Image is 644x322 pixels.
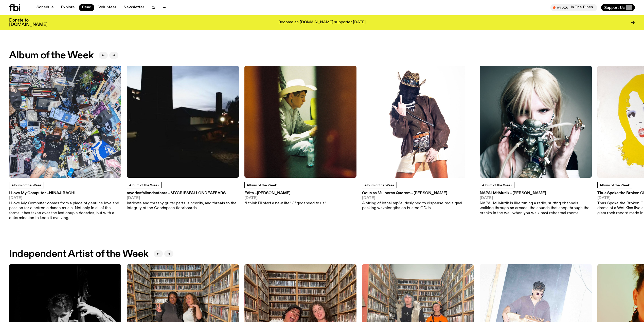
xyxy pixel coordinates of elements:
a: Newsletter [120,4,147,11]
img: A side profile of Chuquimamani-Condori. They are wearing a cowboy hat and jeans, and a white cowb... [244,66,356,178]
h3: Donate to [DOMAIN_NAME] [9,18,47,27]
h3: Edits – [244,191,326,195]
img: A blurry image of a building at dusk. Shot at low exposure, so its hard to make out much. [127,66,239,178]
a: Oque as Mulheres Querem –[PERSON_NAME][DATE]A string of lethal mp3s, designed to dispense red sig... [362,191,474,211]
button: Support Us [601,4,635,11]
a: Explore [58,4,78,11]
a: Album of the Week [597,182,632,188]
p: A string of lethal mp3s, designed to dispense red signal peaking wavelengths on busted CDJs. [362,201,474,211]
a: Album of the Week [362,182,397,188]
span: mycriesfallondeafears [170,191,226,195]
a: Schedule [33,4,57,11]
h3: mycriesfallondeafears – [127,191,239,195]
span: [PERSON_NAME] [414,191,447,195]
span: [DATE] [127,196,239,200]
a: mycriesfallondeafears –mycriesfallondeafears[DATE]Intricate and thrashy guitar parts, sincerity, ... [127,191,239,211]
img: Ninajirachi covering her face, shot from above. she is in a croweded room packed full of laptops,... [9,66,121,178]
span: [DATE] [480,196,592,200]
span: [DATE] [9,196,121,200]
p: NAPALM-Muzik is like tuning a radio, surfing channels, walking through an arcade, the sounds that... [480,201,592,216]
p: I Love My Computer comes from a place of genuine love and passion for electronic dance music. Not... [9,201,121,221]
span: Album of the Week [364,184,395,187]
span: Album of the Week [482,184,512,187]
a: Edits –[PERSON_NAME][DATE]“i think i'll start a new life” / “godspeed to us” [244,191,326,206]
a: Album of the Week [480,182,514,188]
a: Read [79,4,94,11]
p: “i think i'll start a new life” / “godspeed to us” [244,201,326,206]
img: A veiled figure bends to the side, with their middle finger up. They are wearing a cowboy hat and... [362,66,474,178]
span: Album of the Week [129,184,159,187]
span: Album of the Week [11,184,42,187]
h3: I Love My Computer – [9,191,121,195]
a: Album of the Week [9,182,44,188]
h3: Oque as Mulheres Querem – [362,191,474,195]
span: [PERSON_NAME] [512,191,546,195]
a: I Love My Computer –Ninajirachi[DATE]I Love My Computer comes from a place of genuine love and pa... [9,191,121,221]
a: Album of the Week [244,182,279,188]
span: Album of the Week [247,184,277,187]
a: Album of the Week [127,182,162,188]
button: On AirIn The Pines [550,4,597,11]
span: [DATE] [362,196,474,200]
span: Album of the Week [600,184,630,187]
span: Support Us [604,5,625,10]
h2: Album of the Week [9,51,94,60]
span: [DATE] [244,196,326,200]
h3: NAPALM-Muzik – [480,191,592,195]
p: Intricate and thrashy guitar parts, sincerity, and threats to the integrity of the Goodspace floo... [127,201,239,211]
a: NAPALM-Muzik –[PERSON_NAME][DATE]NAPALM-Muzik is like tuning a radio, surfing channels, walking t... [480,191,592,216]
span: Ninajirachi [49,191,76,195]
p: Become an [DOMAIN_NAME] supporter [DATE] [278,20,366,25]
span: [PERSON_NAME] [257,191,291,195]
h2: Independent Artist of the Week [9,249,149,259]
a: Volunteer [95,4,119,11]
